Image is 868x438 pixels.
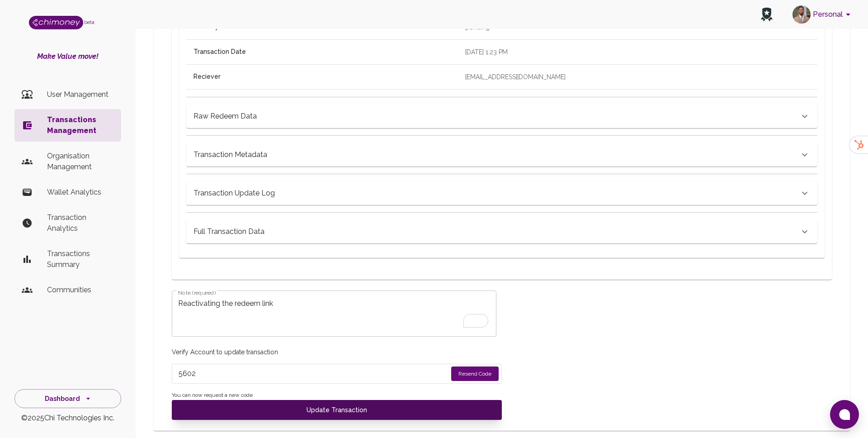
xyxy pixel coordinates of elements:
button: Dashboard [14,389,121,409]
div: Raw Redeem Data [186,105,817,128]
p: Organisation Management [47,151,114,172]
span: You can now request a new code [172,391,502,400]
p: Transactions Summary [47,248,114,270]
h6: Transaction Update Log [193,187,275,200]
p: User Management [47,89,114,100]
p: Communities [47,285,114,295]
p: [DATE] 1:23 PM [465,48,810,57]
button: Resend Code [451,367,499,381]
label: Note (required) [178,289,216,296]
h6: Transaction Date [193,47,451,57]
h6: Full Transaction Data [193,225,264,238]
input: Enter verification code [179,367,447,381]
button: Open chat window [830,400,859,429]
p: Transaction Analytics [47,212,114,234]
img: Logo [29,16,83,29]
p: Transactions Management [47,114,114,136]
p: [EMAIL_ADDRESS][DOMAIN_NAME] [465,72,810,81]
textarea: To enrich screen reader interactions, please activate Accessibility in Grammarly extension settings [178,298,490,329]
h6: Transaction Metadata [193,148,267,161]
div: Transaction Update Log [186,181,817,205]
img: avatar [793,5,811,24]
p: Wallet Analytics [47,187,114,198]
h6: Raw Redeem Data [193,110,257,123]
div: Full Transaction Data [186,220,817,243]
button: account of current user [789,3,857,26]
button: Update Transaction [172,400,502,420]
div: Transaction Metadata [186,143,817,167]
p: Verify Account to update transaction [172,348,502,357]
span: beta [84,19,94,25]
h6: Reciever [193,72,451,82]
